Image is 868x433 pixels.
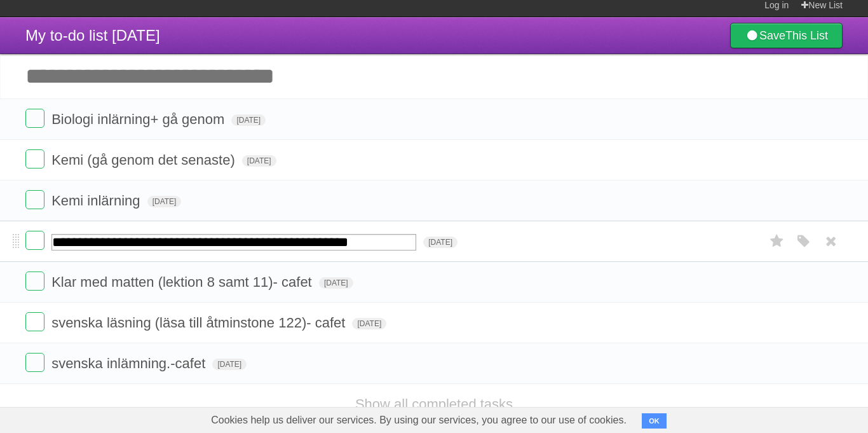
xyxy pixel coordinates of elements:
label: Star task [765,231,789,252]
a: SaveThis List [730,23,843,48]
span: [DATE] [319,277,353,289]
label: Done [25,149,44,168]
span: [DATE] [147,196,182,207]
label: Done [25,312,44,331]
span: Klar med matten (lektion 8 samt 11)- cafet [51,274,315,290]
span: Cookies help us deliver our services. By using our services, you agree to our use of cookies. [198,408,639,433]
span: svenska inlämning.-cafet [51,355,208,371]
span: [DATE] [231,114,266,126]
span: Kemi (gå genom det senaste) [51,152,238,168]
span: [DATE] [352,318,386,329]
label: Done [25,271,44,291]
span: [DATE] [212,359,247,370]
label: Done [25,353,44,372]
span: Biologi inlärning+ gå genom [51,111,227,127]
label: Done [25,109,44,128]
b: This List [785,29,828,42]
span: Kemi inlärning [51,193,143,209]
span: [DATE] [242,155,276,167]
button: OK [642,413,667,429]
label: Done [25,190,44,209]
span: svenska läsning (läsa till åtminstone 122)- cafet [51,315,348,331]
span: [DATE] [423,237,458,248]
label: Done [25,231,44,250]
a: Show all completed tasks [355,396,513,412]
span: My to-do list [DATE] [25,27,160,44]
